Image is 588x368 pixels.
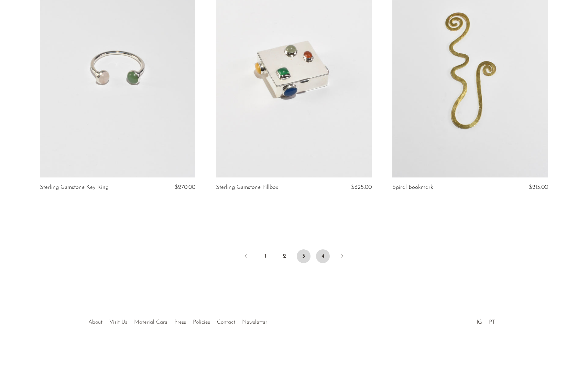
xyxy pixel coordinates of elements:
[174,320,186,325] a: Press
[473,314,499,327] ul: Social Medias
[88,320,102,325] a: About
[258,249,272,263] a: 1
[85,314,271,327] ul: Quick links
[217,320,235,325] a: Contact
[351,184,372,190] span: $625.00
[40,184,109,191] a: Sterling Gemstone Key Ring
[239,249,253,264] a: Previous
[335,249,349,264] a: Next
[392,184,433,191] a: Spiral Bookmark
[489,320,495,325] a: PT
[193,320,210,325] a: Policies
[477,320,482,325] a: IG
[134,320,167,325] a: Material Care
[316,249,330,263] a: 4
[529,184,548,190] span: $213.00
[297,249,311,263] span: 3
[175,184,195,190] span: $270.00
[277,249,291,263] a: 2
[216,184,278,191] a: Sterling Gemstone Pillbox
[109,320,127,325] a: Visit Us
